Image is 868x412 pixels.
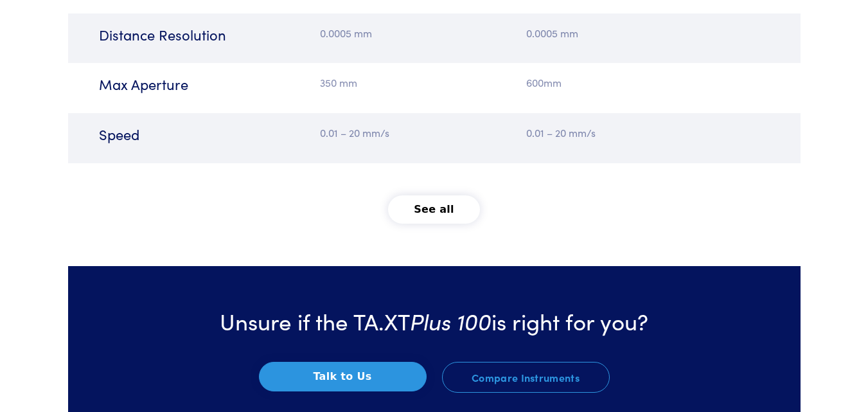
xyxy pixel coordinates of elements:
p: 600mm [526,75,732,91]
p: 0.01 – 20 mm/s [320,125,427,141]
a: Compare Instruments [442,362,610,393]
button: See all [388,195,480,224]
button: Talk to Us [259,362,427,391]
p: 350 mm [320,75,427,91]
h6: Speed [99,125,305,145]
h3: Unsure if the TA.XT is right for you? [76,305,793,336]
p: 0.0005 mm [526,25,732,42]
p: 0.0005 mm [320,25,427,42]
h6: Distance Resolution [99,25,305,45]
p: 0.01 – 20 mm/s [526,125,732,141]
h6: Max Aperture [99,75,305,94]
span: Plus 100 [410,305,492,336]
